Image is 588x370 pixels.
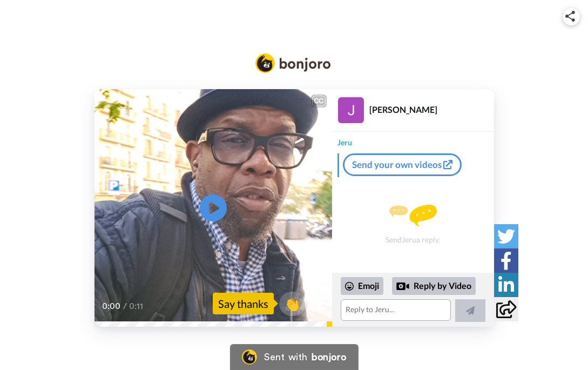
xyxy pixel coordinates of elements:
a: Send your own videos [343,153,462,176]
div: Reply by Video [396,280,409,293]
button: 👏 [279,292,306,316]
div: Emoji [341,277,383,294]
img: Bonjoro Logo [255,53,331,73]
img: Profile Image [338,97,364,123]
span: 👏 [279,295,306,312]
a: Bonjoro LogoSent withbonjoro [229,344,358,370]
span: / [123,300,127,313]
div: Send Jeru a reply. [332,181,494,267]
span: 0:00 [102,300,121,313]
div: Sent with [264,352,307,362]
span: 0:11 [129,300,148,313]
img: message.svg [389,205,437,226]
div: Jeru [332,132,494,148]
img: ic_share.svg [565,11,575,22]
div: Say thanks [213,293,274,314]
img: Full screen [312,301,322,312]
div: Reply by Video [392,277,476,295]
img: Bonjoro Logo [241,349,256,365]
div: CC [312,96,326,106]
div: [PERSON_NAME] [369,104,494,115]
div: bonjoro [312,352,346,362]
